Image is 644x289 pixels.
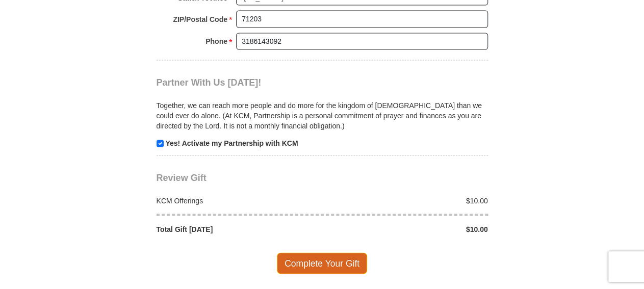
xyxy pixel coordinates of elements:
div: $10.00 [322,224,494,234]
div: KCM Offerings [151,195,322,205]
strong: Phone [205,34,227,48]
p: Together, we can reach more people and do more for the kingdom of [DEMOGRAPHIC_DATA] than we coul... [157,100,488,130]
span: Complete Your Gift [277,252,367,274]
div: $10.00 [322,195,494,205]
strong: Yes! Activate my Partnership with KCM [165,139,298,147]
div: Total Gift [DATE] [151,224,322,234]
strong: ZIP/Postal Code [173,12,227,26]
span: Partner With Us [DATE]! [157,77,262,87]
span: Review Gift [157,172,207,182]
